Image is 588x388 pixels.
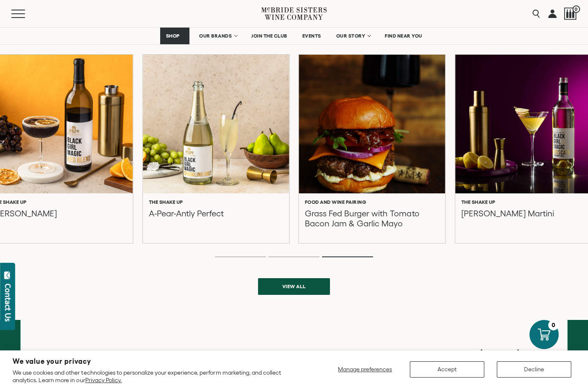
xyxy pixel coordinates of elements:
span: OUR BRANDS [199,33,232,39]
h6: The Shake Up [149,199,183,205]
span: EVENTS [302,33,321,39]
h6: Food and Wine Pairing [305,199,366,205]
button: DINE WITH [PERSON_NAME] [454,349,520,356]
p: We use cookies and other technologies to personalize your experience, perform marketing, and coll... [13,369,305,384]
button: Mobile Menu Trigger [11,10,41,18]
button: THE SHAKE UP [128,349,194,356]
a: OUR BRANDS [194,28,242,44]
button: Decline [497,361,571,378]
span: OUR STORY [336,33,366,39]
a: JOIN THE CLUB [246,28,293,44]
a: OUR STORY [331,28,376,44]
li: Page dot 3 [322,256,373,257]
a: FIND NEAR YOU [379,28,428,44]
a: Privacy Policy. [85,377,122,383]
span: SHOP [166,33,180,39]
a: SHOP [160,28,189,44]
button: ALL RECIPES [46,349,112,356]
a: Grass Fed Burger with Tomato Bacon Jam & Garlic Mayo Food and Wine Pairing Grass Fed Burger with ... [299,55,445,243]
button: BRUNCH COLLECTION [291,349,357,356]
button: OUR HISTORY IS A GIFT [373,349,439,356]
a: EVENTS [297,28,327,44]
div: 0 [548,320,559,330]
span: 0 [573,5,580,13]
p: A-Pear-Antly Perfect [149,208,224,228]
p: Grass Fed Burger with Tomato Bacon Jam & Garlic Mayo [305,208,440,228]
button: Manage preferences [333,361,397,378]
h2: We value your privacy [13,358,305,365]
span: JOIN THE CLUB [251,33,287,39]
span: Manage preferences [338,366,392,373]
span: FIND NEAR YOU [385,33,422,39]
button: Accept [410,361,484,378]
a: View all [258,278,330,295]
a: A-Pear-Antly Perfect The Shake Up A-Pear-Antly Perfect [143,55,289,243]
button: HOLIDAY YOUR WAY [209,349,275,356]
span: View all [268,278,321,294]
h6: The Shake Up [461,199,496,205]
li: Page dot 1 [215,256,266,257]
div: Contact Us [4,284,12,322]
p: [PERSON_NAME] Martini [461,208,554,228]
li: Page dot 2 [268,256,320,257]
